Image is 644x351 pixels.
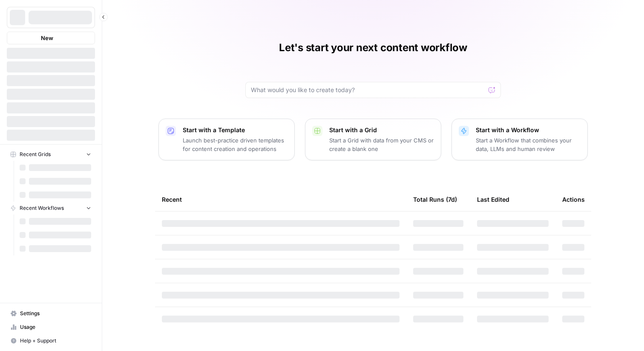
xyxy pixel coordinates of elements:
p: Start with a Workflow [476,126,581,134]
span: Settings [20,310,91,317]
a: Usage [7,320,95,334]
span: Usage [20,323,91,331]
p: Start with a Grid [329,126,434,134]
button: New [7,32,95,44]
button: Recent Grids [7,148,95,161]
span: Recent Workflows [20,204,64,212]
span: Recent Grids [20,151,51,158]
p: Start a Grid with data from your CMS or create a blank one [329,136,434,153]
a: Settings [7,307,95,320]
button: Help + Support [7,334,95,348]
button: Start with a WorkflowStart a Workflow that combines your data, LLMs and human review [451,119,588,160]
input: What would you like to create today? [251,86,485,94]
span: New [41,34,53,42]
button: Recent Workflows [7,202,95,215]
h1: Let's start your next content workflow [279,41,467,55]
div: Last Edited [477,188,509,211]
div: Actions [562,188,585,211]
div: Recent [162,188,400,211]
div: Total Runs (7d) [413,188,457,211]
button: Start with a TemplateLaunch best-practice driven templates for content creation and operations [158,119,295,160]
p: Start a Workflow that combines your data, LLMs and human review [476,136,581,153]
p: Launch best-practice driven templates for content creation and operations [183,136,287,153]
span: Help + Support [20,337,91,345]
button: Start with a GridStart a Grid with data from your CMS or create a blank one [305,119,441,160]
p: Start with a Template [183,126,287,134]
